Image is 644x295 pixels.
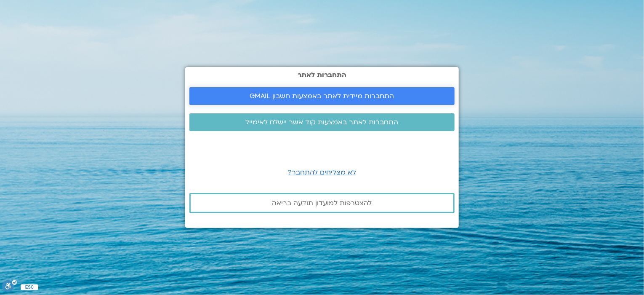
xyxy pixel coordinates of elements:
[189,193,455,213] a: להצטרפות למועדון תודעה בריאה
[246,118,399,126] span: התחברות לאתר באמצעות קוד אשר יישלח לאימייל
[189,113,455,131] a: התחברות לאתר באמצעות קוד אשר יישלח לאימייל
[250,92,394,100] span: התחברות מיידית לאתר באמצעות חשבון GMAIL
[189,71,455,79] h2: התחברות לאתר
[272,199,372,207] span: להצטרפות למועדון תודעה בריאה
[189,87,455,105] a: התחברות מיידית לאתר באמצעות חשבון GMAIL
[288,168,356,177] a: לא מצליחים להתחבר?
